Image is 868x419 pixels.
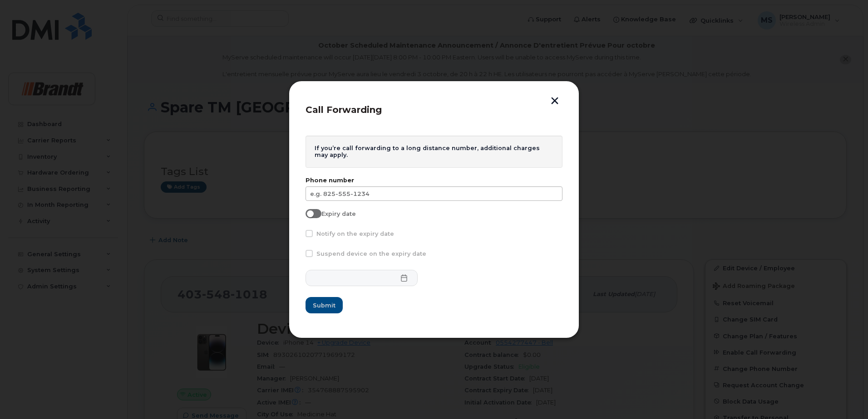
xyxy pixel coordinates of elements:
[313,301,335,310] span: Submit
[321,210,356,217] span: Expiry date
[306,186,562,201] input: e.g. 825-555-1234
[306,209,313,216] input: Expiry date
[306,297,343,313] button: Submit
[306,104,382,115] span: Call Forwarding
[306,177,562,184] label: Phone number
[306,136,562,168] div: If you’re call forwarding to a long distance number, additional charges may apply.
